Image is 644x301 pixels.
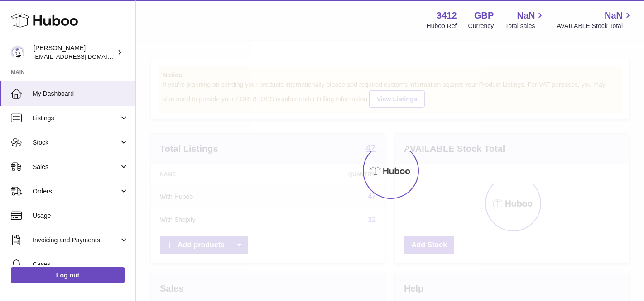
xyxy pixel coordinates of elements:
span: Cases [33,260,129,269]
span: NaN [517,9,535,22]
span: [EMAIL_ADDRESS][DOMAIN_NAME] [34,53,133,60]
span: Stock [33,138,119,147]
a: NaN Total sales [505,9,545,30]
a: NaN AVAILABLE Stock Total [557,9,633,30]
div: Currency [468,22,494,30]
a: Log out [11,267,125,283]
span: Usage [33,212,129,220]
span: Listings [33,114,119,122]
span: AVAILABLE Stock Total [557,22,633,30]
div: [PERSON_NAME] [34,44,115,61]
strong: GBP [474,9,494,22]
div: Huboo Ref [427,22,457,30]
span: Sales [33,163,119,171]
span: Invoicing and Payments [33,236,119,245]
span: Orders [33,187,119,196]
span: NaN [605,9,623,22]
strong: 3412 [437,9,457,22]
span: My Dashboard [33,89,129,98]
span: Total sales [505,22,545,30]
img: info@beeble.buzz [11,46,24,59]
